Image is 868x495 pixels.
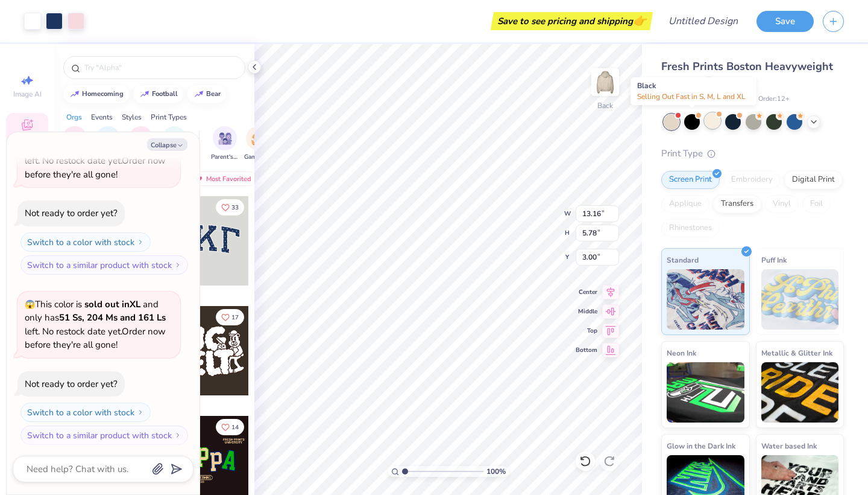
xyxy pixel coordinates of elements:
[231,205,239,211] span: 33
[63,126,87,162] button: filter button
[576,346,597,354] span: Bottom
[66,112,82,123] div: Orgs
[25,207,118,219] div: Not ready to order yet?
[140,91,149,98] img: trend_line.gif
[576,327,597,335] span: Top
[25,378,118,390] div: Not ready to order yet?
[486,466,506,477] span: 100 %
[723,171,781,189] div: Embroidery
[667,269,744,330] img: Standard
[147,138,187,151] button: Collapse
[661,59,833,90] span: Fresh Prints Boston Heavyweight Hoodie
[13,89,42,99] span: Image AI
[661,219,720,237] div: Rhinestones
[162,126,186,162] button: filter button
[231,315,239,321] span: 17
[59,311,166,324] strong: 51 Ss, 204 Ms and 161 Ls
[216,199,244,216] button: Like
[211,126,239,162] div: filter for Parent's Weekend
[667,439,735,452] span: Glow in the Dark Ink
[20,426,188,445] button: Switch to a similar product with stock
[667,254,699,266] span: Standard
[129,126,153,162] button: filter button
[244,126,272,162] button: filter button
[494,12,650,30] div: Save to see pricing and shipping
[137,238,144,246] img: Switch to a color with stock
[122,112,142,123] div: Styles
[633,13,646,28] span: 👉
[659,9,747,33] input: Untitled Design
[637,92,746,101] span: Selling Out Fast in S, M, L and XL
[162,126,186,162] div: filter for Sports
[713,195,761,213] div: Transfers
[194,91,204,98] img: trend_line.gif
[631,77,756,105] div: Black
[784,171,843,189] div: Digital Print
[20,232,151,252] button: Switch to a color with stock
[211,126,239,162] button: filter button
[63,126,87,162] div: filter for Sorority
[231,424,239,430] span: 14
[251,132,265,145] img: Game Day Image
[761,362,839,423] img: Metallic & Glitter Ink
[576,288,597,296] span: Center
[667,346,696,359] span: Neon Ink
[593,70,617,94] img: Back
[802,195,831,213] div: Foil
[765,195,799,213] div: Vinyl
[137,409,144,416] img: Switch to a color with stock
[661,171,720,189] div: Screen Print
[20,255,188,275] button: Switch to a similar product with stock
[597,100,613,111] div: Back
[211,153,239,162] span: Parent's Weekend
[216,419,244,435] button: Like
[174,261,181,269] img: Switch to a similar product with stock
[216,309,244,325] button: Like
[761,254,787,266] span: Puff Ink
[91,112,113,123] div: Events
[82,91,124,97] div: homecoming
[244,153,272,162] span: Game Day
[206,91,221,97] div: bear
[84,298,140,310] strong: sold out in XL
[25,127,166,180] span: This color is and only has left . No restock date yet. Order now before they're all gone!
[218,132,232,145] img: Parent's Weekend Image
[189,171,257,186] div: Most Favorited
[661,195,709,213] div: Applique
[63,85,129,103] button: homecoming
[129,126,153,162] div: filter for Club
[133,85,183,103] button: football
[174,432,181,439] img: Switch to a similar product with stock
[661,147,844,161] div: Print Type
[20,403,151,422] button: Switch to a color with stock
[244,126,272,162] div: filter for Game Day
[152,91,178,97] div: football
[761,439,817,452] span: Water based Ink
[70,91,80,98] img: trend_line.gif
[576,307,597,316] span: Middle
[83,62,237,74] input: Try "Alpha"
[756,11,814,32] button: Save
[25,299,35,310] span: 😱
[95,126,122,162] button: filter button
[667,362,744,423] img: Neon Ink
[187,85,226,103] button: bear
[761,346,832,359] span: Metallic & Glitter Ink
[151,112,187,123] div: Print Types
[95,126,122,162] div: filter for Fraternity
[25,298,166,351] span: This color is and only has left . No restock date yet. Order now before they're all gone!
[761,269,839,330] img: Puff Ink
